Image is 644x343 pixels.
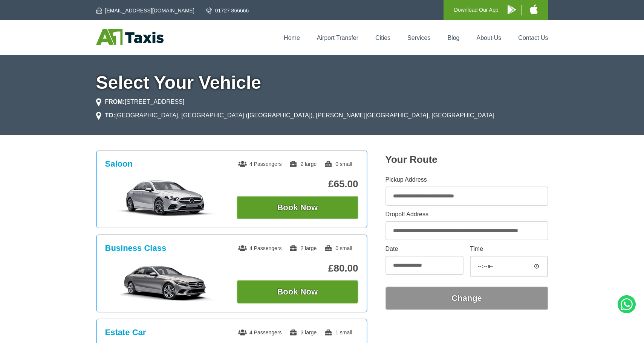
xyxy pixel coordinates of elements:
[385,211,548,217] label: Dropoff Address
[324,161,352,167] span: 0 small
[109,179,222,217] img: Saloon
[237,196,358,219] button: Book Now
[105,328,146,337] h3: Estate Car
[105,99,125,105] strong: FROM:
[518,35,548,41] a: Contact Us
[105,159,133,169] h3: Saloon
[477,35,502,41] a: About Us
[96,29,164,45] img: A1 Taxis St Albans LTD
[206,7,249,14] a: 01727 866666
[289,245,317,251] span: 2 large
[237,178,358,190] p: £65.00
[407,35,430,41] a: Services
[105,112,115,118] strong: TO:
[237,263,358,274] p: £80.00
[284,35,300,41] a: Home
[454,5,499,15] p: Download Our App
[530,5,538,14] img: A1 Taxis iPhone App
[96,111,494,120] li: [GEOGRAPHIC_DATA], [GEOGRAPHIC_DATA] ([GEOGRAPHIC_DATA]), [PERSON_NAME][GEOGRAPHIC_DATA], [GEOGRA...
[470,246,548,252] label: Time
[238,245,282,251] span: 4 Passengers
[317,35,358,41] a: Airport Transfer
[385,287,548,310] button: Change
[109,264,222,301] img: Business Class
[96,97,185,106] li: [STREET_ADDRESS]
[289,161,317,167] span: 2 large
[385,246,463,252] label: Date
[105,243,167,253] h3: Business Class
[447,35,459,41] a: Blog
[385,154,548,165] h2: Your Route
[324,245,352,251] span: 0 small
[324,329,352,335] span: 1 small
[238,329,282,335] span: 4 Passengers
[289,329,317,335] span: 3 large
[385,177,548,183] label: Pickup Address
[96,7,194,14] a: [EMAIL_ADDRESS][DOMAIN_NAME]
[375,35,390,41] a: Cities
[96,74,548,92] h1: Select Your Vehicle
[237,280,358,304] button: Book Now
[508,5,516,14] img: A1 Taxis Android App
[238,161,282,167] span: 4 Passengers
